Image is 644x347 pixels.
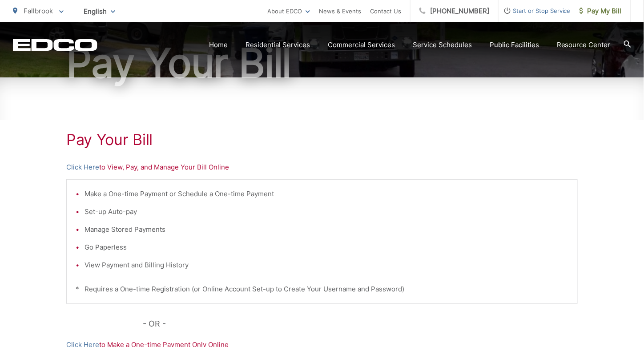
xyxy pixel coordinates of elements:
a: Commercial Services [328,40,395,50]
span: Fallbrook [24,7,53,15]
a: Contact Us [370,6,401,16]
li: Manage Stored Payments [85,224,568,235]
p: - OR - [143,317,578,331]
p: to View, Pay, and Manage Your Bill Online [66,162,578,173]
h1: Pay Your Bill [13,41,631,85]
a: Public Facilities [490,40,539,50]
a: Click Here [66,162,99,173]
li: View Payment and Billing History [85,260,568,270]
a: About EDCO [267,6,310,16]
h1: Pay Your Bill [66,131,578,149]
a: News & Events [319,6,361,16]
a: EDCD logo. Return to the homepage. [13,39,97,51]
li: Make a One-time Payment or Schedule a One-time Payment [85,189,568,199]
p: * Requires a One-time Registration (or Online Account Set-up to Create Your Username and Password) [76,284,568,295]
li: Go Paperless [85,242,568,253]
span: English [77,4,122,19]
a: Service Schedules [413,40,472,50]
a: Resource Center [557,40,611,50]
a: Home [209,40,228,50]
a: Residential Services [246,40,310,50]
span: Pay My Bill [580,6,622,16]
li: Set-up Auto-pay [85,206,568,217]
